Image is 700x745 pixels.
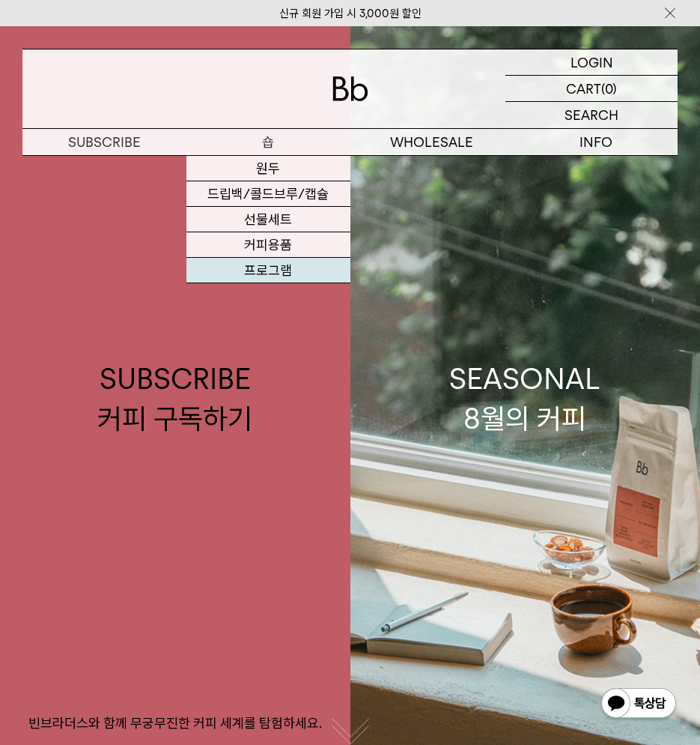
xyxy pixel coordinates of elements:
[570,49,613,75] p: LOGIN
[186,207,350,232] a: 선물세트
[514,129,678,155] p: INFO
[449,359,600,438] div: SEASONAL 8월의 커피
[505,49,678,76] a: LOGIN
[186,129,350,155] a: 숍
[186,181,350,207] a: 드립백/콜드브루/캡슐
[332,76,368,101] img: 로고
[186,156,350,181] a: 원두
[505,76,678,102] a: CART (0)
[350,129,514,155] p: WHOLESALE
[566,76,601,101] p: CART
[601,76,617,101] p: (0)
[97,359,252,438] div: SUBSCRIBE 커피 구독하기
[600,687,678,723] img: 카카오톡 채널 1:1 채팅 버튼
[279,7,421,20] a: 신규 회원 가입 시 3,000원 할인
[564,102,618,128] p: SEARCH
[186,232,350,258] a: 커피용품
[186,258,350,283] a: 프로그램
[22,129,186,155] a: SUBSCRIBE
